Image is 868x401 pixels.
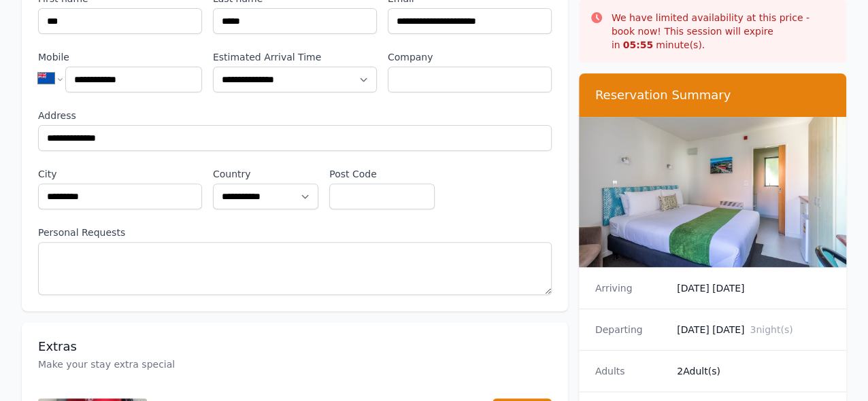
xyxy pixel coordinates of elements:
img: Compact Queen Studio [579,117,846,267]
dd: 2 Adult(s) [677,364,830,378]
p: We have limited availability at this price - book now! This session will expire in minute(s). [612,11,835,52]
label: City [38,167,202,181]
label: Personal Requests [38,226,552,239]
dt: Arriving [595,281,666,295]
span: 3 night(s) [750,324,792,335]
h3: Reservation Summary [595,87,830,103]
label: Address [38,109,552,122]
label: Post Code [329,167,435,181]
p: Make your stay extra special [38,358,552,371]
dd: [DATE] [DATE] [677,323,830,336]
label: Mobile [38,50,202,64]
strong: 05 : 55 [622,39,653,50]
h3: Extras [38,338,552,355]
dt: Adults [595,364,666,378]
label: Estimated Arrival Time [213,50,377,64]
dd: [DATE] [DATE] [677,281,830,295]
label: Company [388,50,552,64]
label: Country [213,167,318,181]
dt: Departing [595,323,666,336]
